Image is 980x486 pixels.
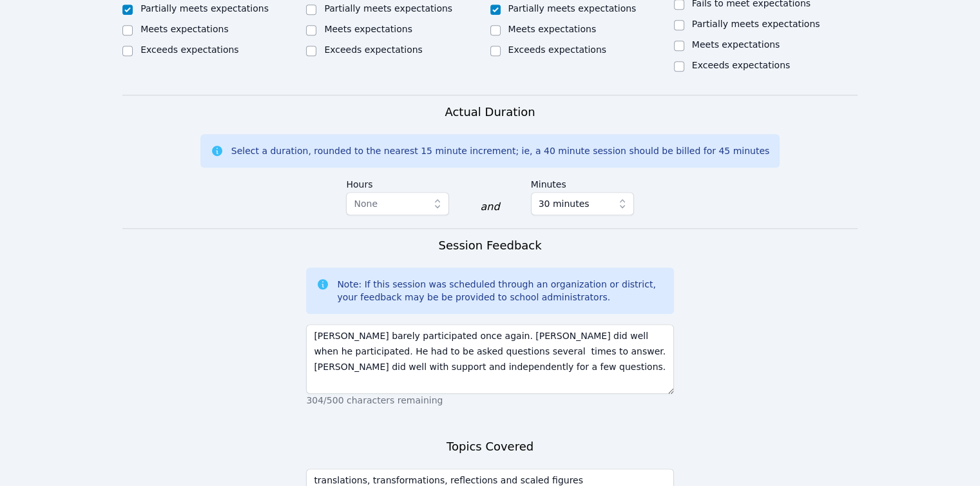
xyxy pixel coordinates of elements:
h3: Actual Duration [445,103,535,121]
label: Partially meets expectations [140,3,269,14]
p: 304/500 characters remaining [306,394,673,407]
div: Note: If this session was scheduled through an organization or district, your feedback may be be ... [337,278,663,304]
label: Exceeds expectations [692,60,790,70]
label: Exceeds expectations [508,44,606,55]
label: Meets expectations [508,24,597,34]
label: Partially meets expectations [324,3,452,14]
button: 30 minutes [531,192,634,215]
label: Meets expectations [140,24,229,34]
label: Exceeds expectations [140,44,238,55]
h3: Topics Covered [447,438,533,456]
button: None [346,192,449,215]
div: Select a duration, rounded to the nearest 15 minute increment; ie, a 40 minute session should be ... [231,144,769,157]
label: Hours [346,173,449,192]
span: None [354,199,378,209]
h3: Session Feedback [438,237,541,255]
label: Partially meets expectations [692,19,820,29]
label: Meets expectations [692,39,780,50]
label: Partially meets expectations [508,3,637,14]
label: Exceeds expectations [324,44,422,55]
div: and [480,199,499,215]
label: Meets expectations [324,24,412,34]
label: Minutes [531,173,634,192]
span: 30 minutes [539,196,590,211]
textarea: [PERSON_NAME] barely participated once again. [PERSON_NAME] did well when he participated. He had... [306,324,673,394]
